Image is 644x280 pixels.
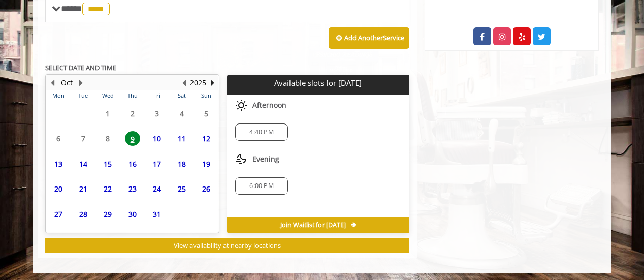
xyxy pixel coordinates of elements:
th: Mon [46,90,71,101]
span: Join Waitlist for [DATE] [280,221,346,229]
span: 31 [149,207,165,222]
td: Select day27 [46,202,71,227]
span: 11 [174,131,189,146]
button: Previous Month [48,77,56,88]
td: Select day9 [120,126,144,151]
span: 21 [76,181,91,196]
span: 25 [174,181,189,196]
th: Wed [95,90,120,101]
img: afternoon slots [235,99,247,111]
span: View availability at nearby locations [174,241,281,250]
td: Select day10 [145,126,169,151]
button: Oct [61,77,73,88]
span: Evening [252,155,279,163]
b: Add Another Service [344,33,404,42]
button: Next Month [77,77,85,88]
td: Select day15 [95,151,120,176]
td: Select day30 [120,202,144,227]
span: 6:00 PM [249,182,273,190]
th: Fri [145,90,169,101]
td: Select day21 [71,176,95,202]
th: Tue [71,90,95,101]
td: Select day20 [46,176,71,202]
td: Select day19 [194,151,219,176]
td: Select day17 [145,151,169,176]
td: Select day29 [95,202,120,227]
td: Select day23 [120,176,144,202]
td: Select day14 [71,151,95,176]
span: 19 [199,157,214,171]
div: 6:00 PM [235,177,287,195]
img: evening slots [235,153,247,165]
span: 18 [174,157,189,171]
span: 4:40 PM [249,128,273,136]
span: 23 [125,181,140,196]
span: 9 [125,131,140,146]
button: View availability at nearby locations [45,238,409,253]
td: Select day18 [169,151,194,176]
th: Sat [169,90,194,101]
td: Select day28 [71,202,95,227]
p: Available slots for [DATE] [231,79,405,87]
td: Select day13 [46,151,71,176]
span: 22 [100,181,115,196]
button: Next Year [208,77,216,88]
button: Previous Year [180,77,188,88]
span: 26 [199,181,214,196]
b: SELECT DATE AND TIME [45,63,116,72]
span: 14 [76,157,91,171]
button: Add AnotherService [329,27,409,49]
td: Select day16 [120,151,144,176]
td: Select day12 [194,126,219,151]
span: 10 [149,131,165,146]
span: 28 [76,207,91,222]
span: 30 [125,207,140,222]
span: 29 [100,207,115,222]
td: Select day24 [145,176,169,202]
span: 20 [51,181,66,196]
td: Select day25 [169,176,194,202]
span: Afternoon [252,101,286,109]
span: 17 [149,157,165,171]
span: 15 [100,157,115,171]
td: Select day26 [194,176,219,202]
span: 27 [51,207,66,222]
td: Select day11 [169,126,194,151]
th: Thu [120,90,144,101]
span: 16 [125,157,140,171]
span: 12 [199,131,214,146]
th: Sun [194,90,219,101]
div: 4:40 PM [235,123,287,141]
button: 2025 [190,77,206,88]
span: 13 [51,157,66,171]
span: 24 [149,181,165,196]
td: Select day22 [95,176,120,202]
td: Select day31 [145,202,169,227]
